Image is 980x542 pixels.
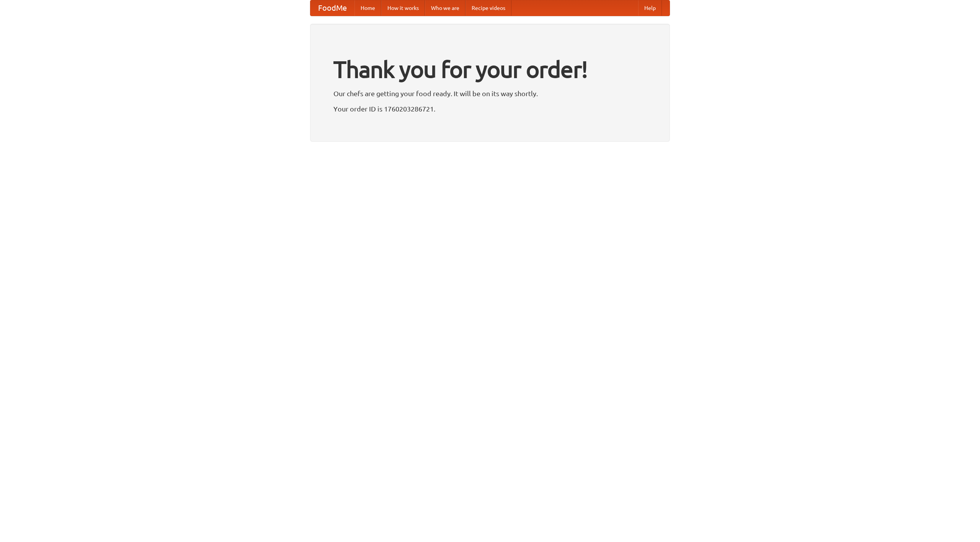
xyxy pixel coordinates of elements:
a: How it works [381,0,425,16]
p: Your order ID is 1760203286721. [333,103,647,115]
a: Home [354,0,381,16]
a: Recipe videos [465,0,511,16]
h1: Thank you for your order! [333,51,647,88]
p: Our chefs are getting your food ready. It will be on its way shortly. [333,88,647,99]
a: FoodMe [310,0,354,16]
a: Help [638,0,662,16]
a: Who we are [425,0,465,16]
